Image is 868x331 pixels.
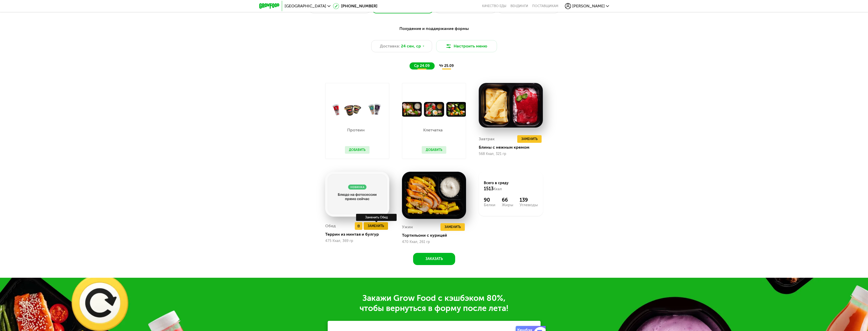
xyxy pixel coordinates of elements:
div: Тортильони с курицей [402,233,470,238]
div: Всего в среду [484,181,538,192]
div: Обед [325,222,336,230]
p: Протеин [345,128,367,132]
div: Террин из минтая и булгур [325,232,393,237]
button: Заменить [517,135,542,143]
button: Заказать [413,253,455,265]
div: 475 Ккал, 369 гр [325,239,389,243]
div: 66 [502,197,513,203]
span: [PERSON_NAME] [572,4,605,8]
div: 139 [520,197,538,203]
button: Добавить [422,146,446,154]
span: чт 25.09 [439,64,454,68]
span: Заменить [445,224,461,230]
span: [GEOGRAPHIC_DATA] [285,4,326,8]
button: Настроить меню [436,40,497,52]
div: Заменить Обед [356,214,397,221]
span: Заменить [521,136,538,142]
button: Заменить [440,223,465,231]
div: Ужин [402,223,413,231]
div: 90 [484,197,495,203]
span: Доставка: [380,43,400,49]
span: ср 24.09 [414,64,430,68]
a: Качество еды [482,4,506,8]
div: Завтрак [479,135,495,143]
div: Блины с нежным кремом [479,145,547,150]
span: Ккал [493,187,502,191]
a: Вендинги [510,4,528,8]
span: 1513 [484,186,493,191]
div: поставщикам [532,4,558,8]
button: Добавить [345,146,370,154]
div: Углеводы [520,203,538,207]
div: 568 Ккал, 321 гр [479,152,543,156]
p: Клетчатка [422,128,444,132]
button: Заменить [364,222,388,230]
div: Белки [484,203,495,207]
div: Похудение и поддержание формы [284,26,584,32]
div: Жиры [502,203,513,207]
span: Заменить [368,223,384,229]
a: [PHONE_NUMBER] [333,3,377,9]
div: 470 Ккал, 261 гр [402,240,466,244]
span: 24 сен, ср [401,43,421,49]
